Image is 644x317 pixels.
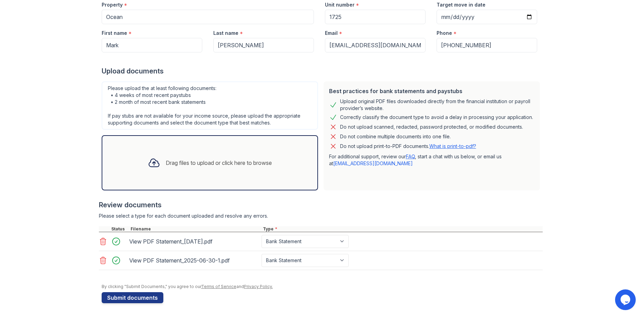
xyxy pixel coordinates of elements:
[340,123,523,131] div: Do not upload scanned, redacted, password protected, or modified documents.
[102,66,543,76] div: Upload documents
[329,87,534,95] div: Best practices for bank statements and paystubs
[102,30,127,37] label: First name
[325,1,355,8] label: Unit number
[99,200,543,210] div: Review documents
[166,159,272,167] div: Drag files to upload or click here to browse
[102,81,318,130] div: Please upload the at least following documents: • 4 weeks of most recent paystubs • 2 month of mo...
[437,30,452,37] label: Phone
[437,1,485,8] label: Target move in date
[333,160,413,166] a: [EMAIL_ADDRESS][DOMAIN_NAME]
[615,289,637,310] iframe: chat widget
[244,284,273,289] a: Privacy Policy.
[213,30,238,37] label: Last name
[129,255,259,266] div: View PDF Statement_2025-06-30-1.pdf
[129,236,259,247] div: View PDF Statement_[DATE].pdf
[329,153,534,167] p: For additional support, review our , start a chat with us below, or email us at
[99,212,543,219] div: Please select a type for each document uploaded and resolve any errors.
[325,30,338,37] label: Email
[110,226,129,232] div: Status
[201,284,236,289] a: Terms of Service
[129,226,262,232] div: Filename
[340,143,476,150] p: Do not upload print-to-PDF documents.
[102,1,123,8] label: Property
[406,153,415,159] a: FAQ
[340,113,533,121] div: Correctly classify the document type to avoid a delay in processing your application.
[102,284,543,289] div: By clicking "Submit Documents," you agree to our and
[429,143,476,149] a: What is print-to-pdf?
[340,98,534,112] div: Upload original PDF files downloaded directly from the financial institution or payroll provider’...
[102,292,163,303] button: Submit documents
[340,132,451,141] div: Do not combine multiple documents into one file.
[262,226,543,232] div: Type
